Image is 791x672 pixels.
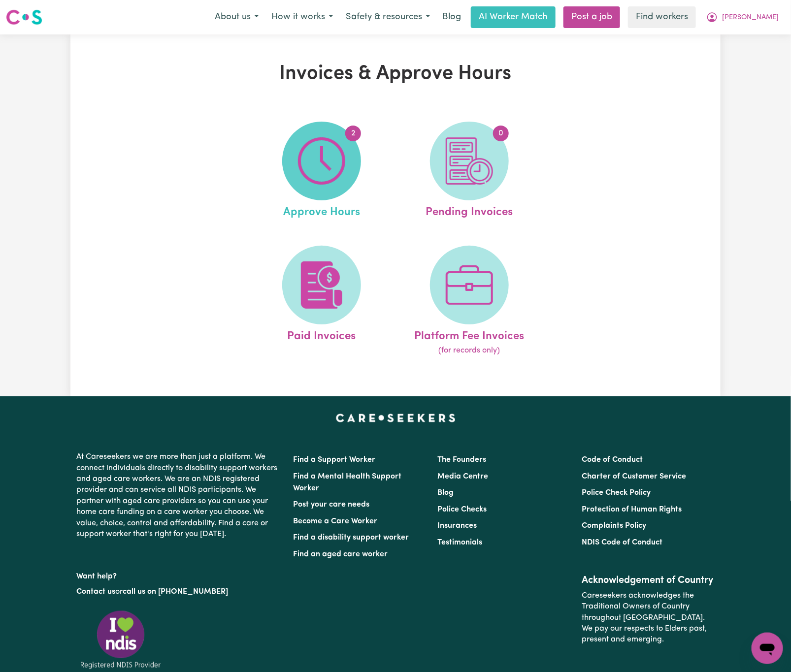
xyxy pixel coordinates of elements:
[6,6,42,29] a: Careseekers logo
[437,522,477,530] a: Insurances
[123,588,228,596] a: call us on [PHONE_NUMBER]
[398,246,540,357] a: Platform Fee Invoices(for records only)
[336,414,456,422] a: Careseekers home page
[437,506,487,513] a: Police Checks
[426,200,513,221] span: Pending Invoices
[76,448,281,544] p: At Careseekers we are more than just a platform. We connect individuals directly to disability su...
[437,539,482,546] a: Testimonials
[6,8,42,26] img: Careseekers logo
[339,7,436,28] button: Safety & resources
[437,456,486,464] a: The Founders
[293,456,375,464] a: Find a Support Worker
[283,200,360,221] span: Approve Hours
[628,6,696,28] a: Find workers
[438,345,500,356] span: (for records only)
[251,246,393,357] a: Paid Invoices
[437,489,454,497] a: Blog
[293,534,409,542] a: Find a disability support worker
[436,6,467,28] a: Blog
[345,126,361,141] span: 2
[76,609,165,671] img: Registered NDIS provider
[582,539,663,546] a: NDIS Code of Conduct
[582,489,651,497] a: Police Check Policy
[582,522,647,530] a: Complaints Policy
[471,6,556,28] a: AI Worker Match
[265,7,339,28] button: How it works
[185,62,606,86] h1: Invoices & Approve Hours
[293,501,369,509] a: Post your care needs
[76,588,115,596] a: Contact us
[293,550,388,558] a: Find an aged care worker
[582,473,687,480] a: Charter of Customer Service
[563,6,620,28] a: Post a job
[722,12,779,23] span: [PERSON_NAME]
[76,582,281,601] p: or
[251,122,393,221] a: Approve Hours
[287,324,356,345] span: Paid Invoices
[582,586,715,649] p: Careseekers acknowledges the Traditional Owners of Country throughout [GEOGRAPHIC_DATA]. We pay o...
[582,575,715,586] h2: Acknowledgement of Country
[398,122,540,221] a: Pending Invoices
[293,473,401,492] a: Find a Mental Health Support Worker
[208,7,265,28] button: About us
[582,506,682,513] a: Protection of Human Rights
[76,567,281,582] p: Want help?
[437,473,488,480] a: Media Centre
[752,633,783,664] iframe: Button to launch messaging window
[293,517,377,525] a: Become a Care Worker
[414,324,524,345] span: Platform Fee Invoices
[582,456,643,464] a: Code of Conduct
[493,126,509,141] span: 0
[700,7,785,28] button: My Account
